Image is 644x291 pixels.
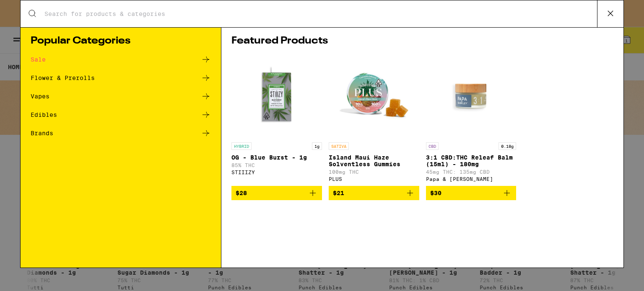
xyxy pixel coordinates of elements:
p: OG - Blue Burst - 1g [231,154,322,161]
p: HYBRID [231,142,252,150]
button: Add to bag [231,186,322,200]
a: Brands [31,128,211,138]
span: Help [19,6,36,13]
div: Edibles [31,112,57,118]
div: Brands [31,130,53,136]
a: Open page for Island Maui Haze Solventless Gummies from PLUS [329,54,419,186]
input: Search for products & categories [44,10,597,18]
h1: Featured Products [231,36,613,46]
img: Papa & Barkley - 3:1 CBD:THC Releaf Balm (15ml) - 180mg [429,54,513,138]
span: $28 [236,190,247,196]
p: 45mg THC: 135mg CBD [426,169,517,175]
div: Vapes [31,93,49,99]
div: STIIIZY [231,170,322,175]
div: Papa & [PERSON_NAME] [426,176,517,182]
img: PLUS - Island Maui Haze Solventless Gummies [332,54,416,138]
h1: Popular Categories [31,36,211,46]
p: CBD [426,142,439,150]
p: SATIVA [329,142,349,150]
div: PLUS [329,176,419,182]
a: Open page for 3:1 CBD:THC Releaf Balm (15ml) - 180mg from Papa & Barkley [426,54,517,186]
span: $30 [430,190,441,196]
div: Sale [31,57,46,62]
p: 100mg THC [329,169,419,175]
img: STIIIZY - OG - Blue Burst - 1g [235,54,319,138]
p: Island Maui Haze Solventless Gummies [329,154,419,167]
span: $21 [333,190,344,196]
p: 1g [312,142,322,150]
a: Flower & Prerolls [31,73,211,83]
p: 85% THC [231,162,322,168]
a: Sale [31,54,211,64]
button: Add to bag [426,186,517,200]
p: 0.18g [499,142,516,150]
a: Open page for OG - Blue Burst - 1g from STIIIZY [231,54,322,186]
a: Edibles [31,110,211,120]
a: Vapes [31,91,211,101]
button: Add to bag [329,186,419,200]
div: Flower & Prerolls [31,75,95,81]
p: 3:1 CBD:THC Releaf Balm (15ml) - 180mg [426,154,517,167]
